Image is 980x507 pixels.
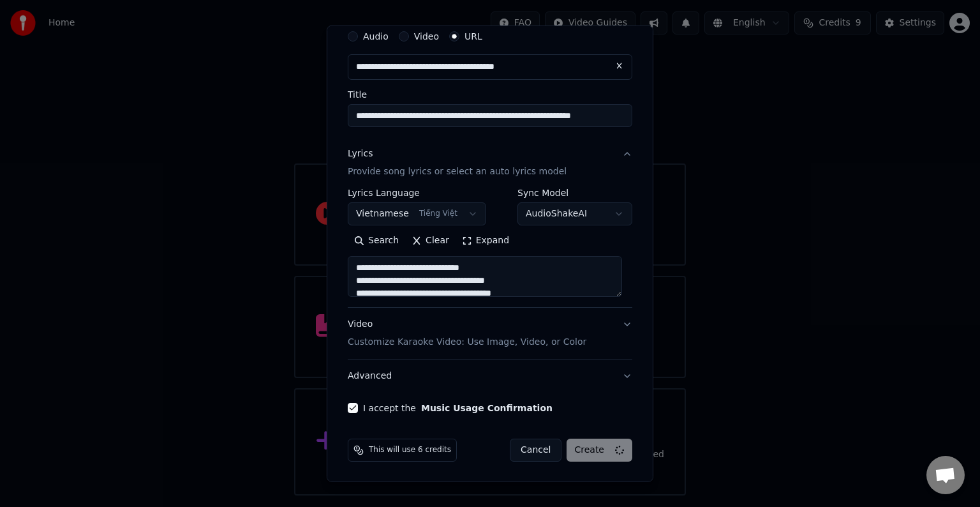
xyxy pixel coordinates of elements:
[348,359,632,393] button: Advanced
[464,32,482,41] label: URL
[510,439,561,462] button: Cancel
[348,188,486,197] label: Lyrics Language
[348,318,586,349] div: Video
[348,188,632,307] div: LyricsProvide song lyrics or select an auto lyrics model
[414,32,439,41] label: Video
[348,336,586,349] p: Customize Karaoke Video: Use Image, Video, or Color
[369,445,451,455] span: This will use 6 credits
[348,90,632,99] label: Title
[456,231,516,251] button: Expand
[517,188,632,197] label: Sync Model
[348,231,405,251] button: Search
[348,137,632,188] button: LyricsProvide song lyrics or select an auto lyrics model
[421,404,553,412] button: I accept the
[348,148,373,160] div: Lyrics
[348,308,632,359] button: VideoCustomize Karaoke Video: Use Image, Video, or Color
[405,231,456,251] button: Clear
[363,32,389,41] label: Audio
[363,404,553,412] label: I accept the
[348,165,567,178] p: Provide song lyrics or select an auto lyrics model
